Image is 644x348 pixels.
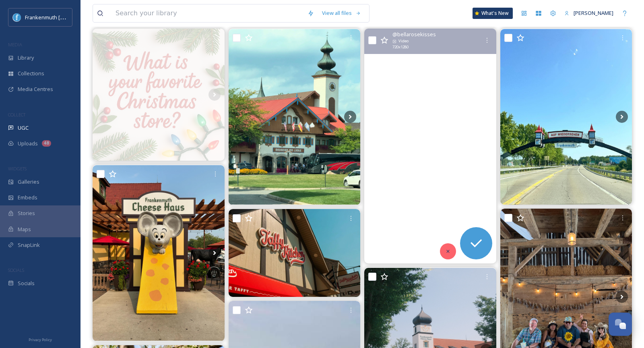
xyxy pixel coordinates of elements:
input: Search your library [111,4,303,22]
span: SOCIALS [8,267,24,273]
a: Privacy Policy [29,334,52,344]
span: Maps [18,226,31,233]
span: 720 x 1280 [392,44,409,50]
a: What's New [473,8,513,19]
img: One city, 3 countries 🇩🇪🇺🇸🇨🇦 . . . . #frankenmuth #vacation #summer #landscape #germany #usa #canada [500,29,632,205]
img: There’s just something magical about stepping into a Christmas store… the twinkling lights, the s... [93,29,225,161]
span: Video [398,38,409,44]
span: COLLECT [8,112,25,118]
span: [PERSON_NAME] [574,9,613,17]
span: UGC [18,124,29,132]
button: Open Chat [609,313,632,336]
a: [PERSON_NAME] [560,5,617,21]
img: Frankenmuth is such a charming town. Your visit isn’t complete without visiting Bronner’s Christm... [93,165,225,341]
span: Embeds [18,194,37,201]
span: MEDIA [8,41,22,48]
img: Social%20Media%20PFP%202025.jpg [13,13,21,21]
span: Socials [18,280,35,287]
span: Privacy Policy [29,337,52,342]
img: The last fun thing to do in Detroit was to design our own jewelry at rebelnell who create jewelry... [229,29,361,205]
span: Library [18,54,34,62]
span: Stories [18,209,35,217]
span: Galleries [18,178,39,186]
span: Uploads [18,140,38,147]
span: @ bellarosekisses [392,31,436,38]
span: Media Centres [18,85,53,93]
span: WIDGETS [8,166,27,172]
img: #photography #frankenmuth #taffy 🍬 [229,209,361,297]
span: SnapLink [18,241,40,249]
video: I never know if it’s a squeal or a scream. Being a boy mom is not for the faint of heart. #BoyMom... [364,29,496,263]
span: Frankenmuth [US_STATE] [25,13,86,21]
div: 48 [42,140,51,147]
a: View all files [318,5,365,21]
span: Collections [18,70,44,77]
